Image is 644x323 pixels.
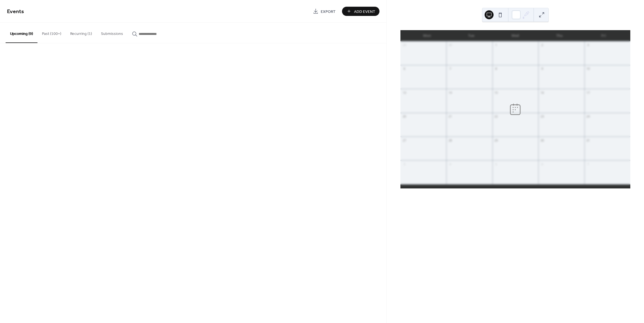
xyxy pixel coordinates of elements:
div: 1 [494,43,498,47]
div: 24 [586,114,590,119]
div: 27 [402,138,406,142]
div: 13 [402,90,406,95]
button: Recurring (1) [66,23,96,42]
button: Add Event [342,7,379,16]
div: 16 [540,90,544,95]
div: 29 [494,138,498,142]
span: Events [7,6,24,17]
div: Tue [449,30,493,41]
div: Thu [537,30,582,41]
div: 23 [540,114,544,119]
div: 9 [540,67,544,71]
div: 3 [402,162,406,166]
div: 10 [586,67,590,71]
div: 20 [402,114,406,119]
div: 30 [540,138,544,142]
div: 14 [448,90,452,95]
div: 30 [448,43,452,47]
div: 6 [540,162,544,166]
div: 22 [494,114,498,119]
div: 2 [540,43,544,47]
button: Upcoming (9) [6,23,37,43]
div: 17 [586,90,590,95]
div: 21 [448,114,452,119]
div: 8 [494,67,498,71]
div: 6 [402,67,406,71]
button: Submissions [96,23,128,42]
div: 4 [448,162,452,166]
div: 29 [402,43,406,47]
div: Wed [493,30,537,41]
div: 3 [586,43,590,47]
span: Export [321,9,336,15]
div: 5 [494,162,498,166]
div: 15 [494,90,498,95]
a: Export [309,7,340,16]
span: Add Event [354,9,375,15]
div: 31 [586,138,590,142]
button: Past (100+) [37,23,66,42]
div: 7 [448,67,452,71]
div: Mon [405,30,449,41]
div: 7 [586,162,590,166]
div: Fri [582,30,626,41]
div: 28 [448,138,452,142]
